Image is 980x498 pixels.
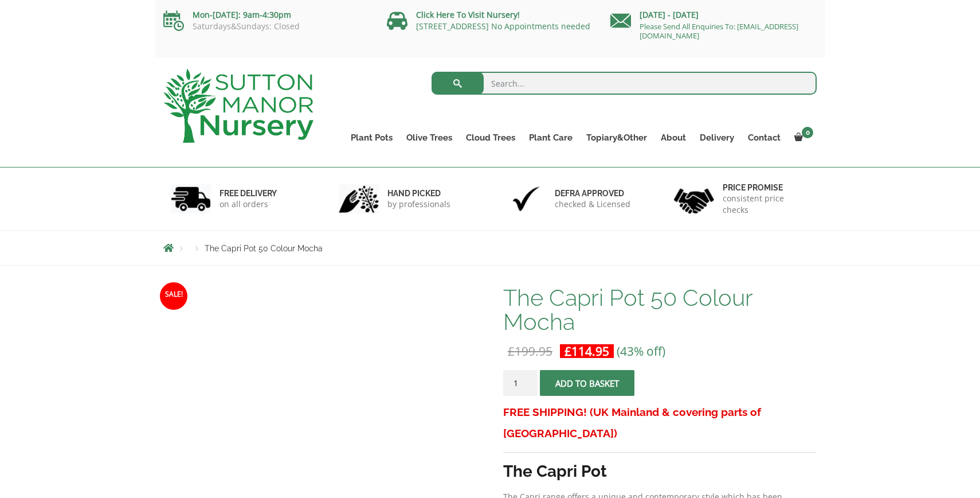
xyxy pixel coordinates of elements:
[344,130,399,146] a: Plant Pots
[163,243,817,252] nav: Breadcrumbs
[205,244,323,253] span: The Capri Pot 50 Colour Mocha
[503,402,817,444] h3: FREE SHIPPING! (UK Mainland & covering parts of [GEOGRAPHIC_DATA])
[219,199,277,210] p: on all orders
[163,22,370,31] p: Saturdays&Sundays: Closed
[802,127,813,138] span: 0
[640,21,798,41] a: Please Send All Enquiries To: [EMAIL_ADDRESS][DOMAIN_NAME]
[723,193,810,216] p: consistent price checks
[503,370,538,396] input: Product quantity
[555,188,630,199] h6: Defra approved
[565,343,609,359] bdi: 114.95
[610,8,817,22] p: [DATE] - [DATE]
[163,8,370,22] p: Mon-[DATE]: 9am-4:30pm
[503,286,817,334] h1: The Capri Pot 50 Colour Mocha
[503,462,607,481] strong: The Capri Pot
[163,69,313,143] img: logo
[555,199,630,210] p: checked & Licensed
[219,188,277,199] h6: FREE DELIVERY
[787,130,817,146] a: 0
[459,130,522,146] a: Cloud Trees
[723,182,810,193] h6: Price promise
[171,184,211,213] img: 1.jpg
[579,130,654,146] a: Topiary&Other
[522,130,579,146] a: Plant Care
[432,72,817,95] input: Search...
[654,130,693,146] a: About
[540,370,634,396] button: Add to basket
[387,199,450,210] p: by professionals
[508,343,552,359] bdi: 199.95
[416,9,520,20] a: Click Here To Visit Nursery!
[508,343,515,359] span: £
[339,184,379,213] img: 2.jpg
[399,130,459,146] a: Olive Trees
[617,343,665,359] span: (43% off)
[741,130,787,146] a: Contact
[674,181,714,216] img: 4.jpg
[565,343,571,359] span: £
[387,188,450,199] h6: hand picked
[693,130,741,146] a: Delivery
[506,184,546,213] img: 3.jpg
[416,21,590,32] a: [STREET_ADDRESS] No Appointments needed
[160,282,187,310] span: Sale!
